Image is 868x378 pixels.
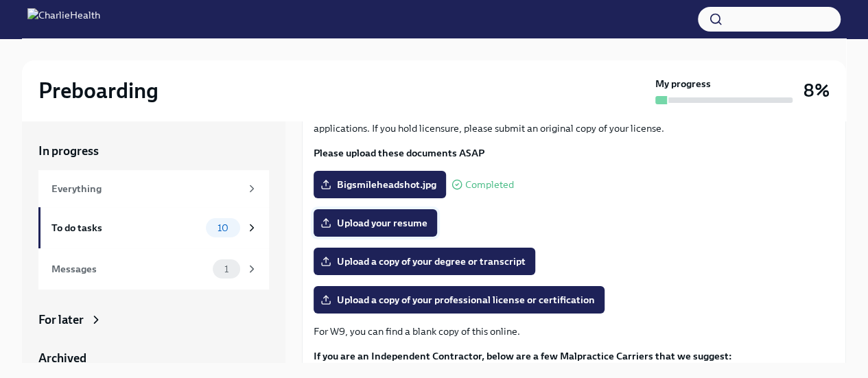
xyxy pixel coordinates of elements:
[51,261,207,276] div: Messages
[209,223,237,233] span: 10
[655,77,711,91] strong: My progress
[314,324,834,338] p: For W9, you can find a blank copy of this online.
[38,350,269,366] a: Archived
[323,255,526,268] span: Upload a copy of your degree or transcript
[314,286,605,314] label: Upload a copy of your professional license or certification
[51,220,200,235] div: To do tasks
[323,216,427,230] span: Upload your resume
[38,170,269,207] a: Everything
[216,264,237,274] span: 1
[51,181,240,196] div: Everything
[38,248,269,290] a: Messages1
[323,178,436,191] span: Bigsmileheadshot.jpg
[314,108,834,135] p: The following documents are needed to complete your contractor profile and, in some cases, to sub...
[38,77,159,104] h2: Preboarding
[38,311,269,328] a: For later
[314,248,535,275] label: Upload a copy of your degree or transcript
[314,147,484,159] strong: Please upload these documents ASAP
[314,171,446,198] label: Bigsmileheadshot.jpg
[323,293,595,307] span: Upload a copy of your professional license or certification
[38,311,84,328] div: For later
[465,180,514,190] span: Completed
[804,78,830,103] h3: 8%
[38,207,269,248] a: To do tasks10
[314,350,732,362] strong: If you are an Independent Contractor, below are a few Malpractice Carriers that we suggest:
[38,143,269,159] a: In progress
[314,209,437,237] label: Upload your resume
[27,8,100,30] img: CharlieHealth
